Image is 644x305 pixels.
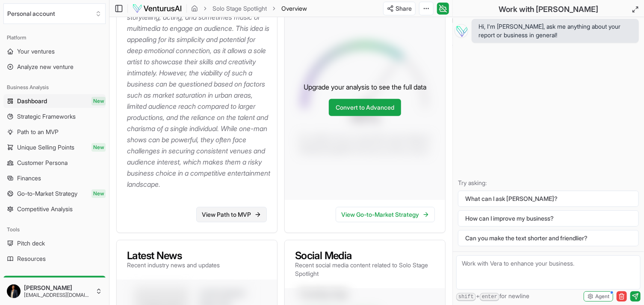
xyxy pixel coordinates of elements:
span: Path to an MVP [17,128,59,136]
kbd: shift [456,293,476,301]
a: Strategic Frameworks [3,110,106,123]
img: ACg8ocL2poaFUmsdsFvD-8_TKs2c8TzvPhjD5NtQCi36g_496txzuZsvgQ=s96-c [7,284,21,298]
button: Share [383,2,416,15]
button: Agent [584,291,613,302]
span: Resources [17,254,46,263]
a: Customer Persona [3,156,106,170]
a: Convert to Advanced [329,99,401,116]
h3: Latest News [127,251,220,261]
p: Recent industry news and updates [127,261,220,269]
span: Overview [281,4,307,13]
a: Finances [3,171,106,185]
span: Customer Persona [17,158,68,167]
img: Vera [455,24,468,38]
a: DashboardNew [3,94,106,108]
span: Share [396,4,412,13]
span: Finances [17,174,41,182]
h3: Social Media [295,251,435,261]
p: Recent social media content related to Solo Stage Spotlight [295,261,435,278]
span: Go-to-Market Strategy [17,189,77,198]
img: logo [132,3,182,14]
span: New [92,143,106,152]
a: Upgrade to a paid plan [3,276,106,293]
span: Your ventures [17,47,55,56]
span: Analyze new venture [17,63,74,71]
div: Platform [3,31,106,45]
button: How can I improve my business? [458,210,639,227]
kbd: enter [480,293,499,301]
span: Hi, I'm [PERSON_NAME], ask me anything about your report or business in general! [479,22,632,39]
span: Competitive Analysis [17,205,73,213]
span: + for newline [456,292,529,301]
a: Competitive Analysis [3,202,106,216]
a: Unique Selling PointsNew [3,141,106,154]
nav: breadcrumb [191,4,307,13]
a: Path to an MVP [3,125,106,139]
button: What can I ask [PERSON_NAME]? [458,191,639,207]
a: View Go-to-Market Strategy [336,207,435,222]
p: Upgrade your analysis to see the full data [304,82,426,92]
span: [PERSON_NAME] [24,284,92,292]
button: Select an organization [3,3,106,24]
span: New [92,97,106,105]
span: New [92,189,106,198]
a: Go-to-Market StrategyNew [3,187,106,200]
span: [EMAIL_ADDRESS][DOMAIN_NAME] [24,292,92,299]
h2: Work with [PERSON_NAME] [499,3,598,15]
button: Can you make the text shorter and friendlier? [458,230,639,246]
div: Tools [3,223,106,236]
a: Your ventures [3,45,106,58]
a: Analyze new venture [3,60,106,74]
span: Dashboard [17,97,47,105]
span: Unique Selling Points [17,143,74,152]
div: Business Analysis [3,81,106,94]
span: Strategic Frameworks [17,112,76,121]
a: Resources [3,252,106,266]
a: Solo Stage Spotlight [213,4,267,13]
span: Pitch deck [17,239,45,248]
a: View Path to MVP [196,207,267,222]
button: [PERSON_NAME][EMAIL_ADDRESS][DOMAIN_NAME] [3,281,106,302]
a: Pitch deck [3,236,106,250]
span: Agent [595,293,609,300]
p: Try asking: [458,179,639,187]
